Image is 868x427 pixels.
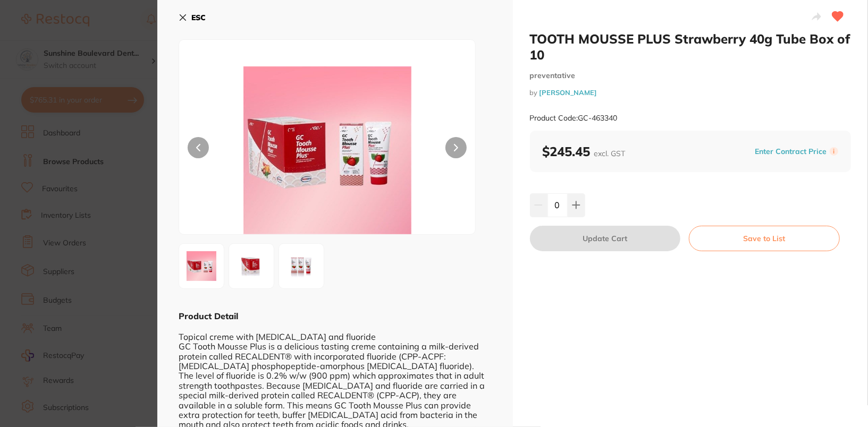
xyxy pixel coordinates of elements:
small: by [530,89,852,97]
span: excl. GST [594,149,626,158]
b: $245.45 [543,143,626,159]
small: preventative [530,71,852,80]
button: Save to List [689,226,840,251]
button: ESC [179,8,206,27]
img: MC5qcGc [182,247,221,285]
h2: TOOTH MOUSSE PLUS Strawberry 40g Tube Box of 10 [530,31,852,63]
img: MC5qcGc [238,66,416,234]
img: MF8zLmpwZw [282,247,321,285]
button: Enter Contract Price [752,147,830,157]
b: Product Detail [179,311,238,321]
img: MF8yLmpwZw [232,247,271,285]
a: [PERSON_NAME] [540,88,597,97]
button: Update Cart [530,226,681,251]
b: ESC [191,13,206,22]
label: i [830,147,838,156]
small: Product Code: GC-463340 [530,114,618,123]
